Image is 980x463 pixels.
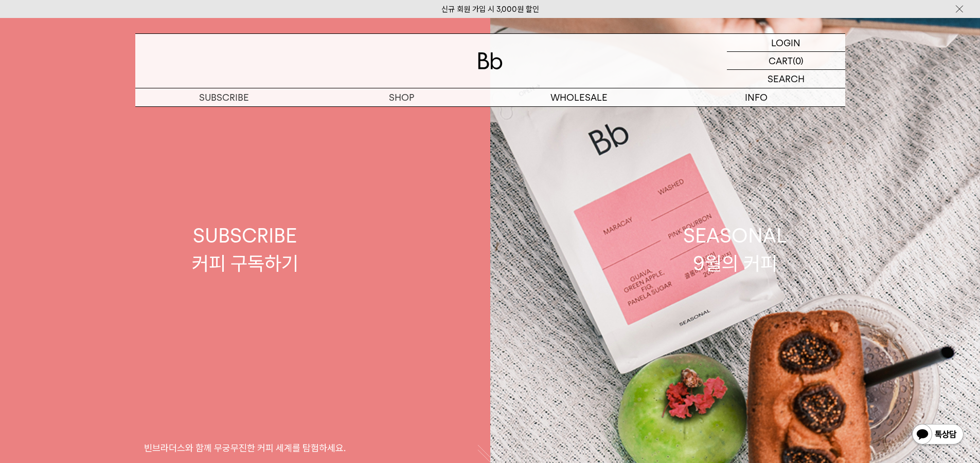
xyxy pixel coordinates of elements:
a: CART (0) [727,52,845,70]
div: SEASONAL 9월의 커피 [683,222,787,276]
a: SHOP [313,88,490,106]
p: CART [769,52,793,69]
p: SEARCH [768,70,805,88]
p: WHOLESALE [490,88,668,106]
img: 카카오톡 채널 1:1 채팅 버튼 [911,423,965,448]
a: 신규 회원 가입 시 3,000원 할인 [441,5,539,14]
p: INFO [668,88,845,106]
a: SUBSCRIBE [135,88,313,106]
img: 로고 [478,52,503,69]
p: (0) [793,52,804,69]
a: LOGIN [727,34,845,52]
div: SUBSCRIBE 커피 구독하기 [192,222,298,276]
p: LOGIN [771,34,800,51]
